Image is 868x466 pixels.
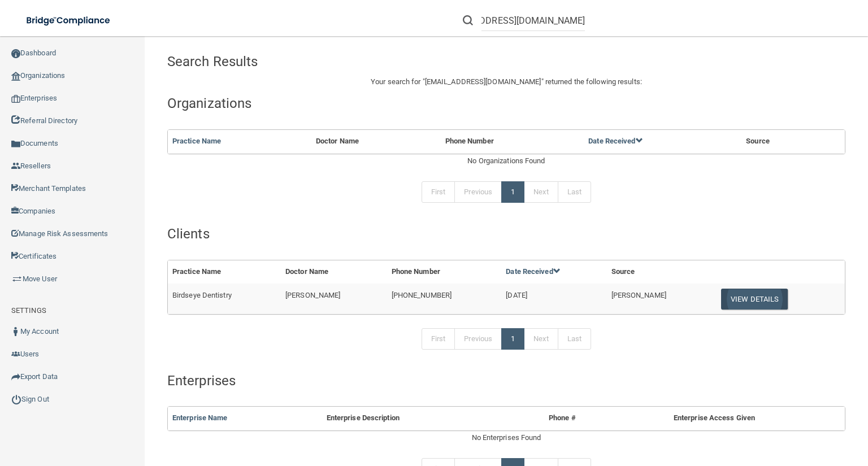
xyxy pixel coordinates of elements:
[11,350,20,359] img: icon-users.e205127d.png
[11,394,21,404] img: ic_power_dark.7ecde6b1.png
[607,260,713,284] th: Source
[519,407,605,430] th: Phone #
[167,431,845,445] div: No Enterprises Found
[322,407,519,430] th: Enterprise Description
[11,273,23,285] img: briefcase.64adab9b.png
[441,130,584,153] th: Phone Number
[11,95,20,103] img: enterprise.0d942306.png
[11,327,20,336] img: ic_user_dark.df1a06c3.png
[741,130,822,153] th: Source
[11,140,20,149] img: icon-documents.8dae5593.png
[11,49,20,58] img: ic_dashboard_dark.d01f4a41.png
[172,137,221,145] a: Practice Name
[172,291,232,299] span: Birdseye Dentistry
[558,328,591,350] a: Last
[172,413,228,422] a: Enterprise Name
[506,267,560,276] a: Date Received
[167,75,845,89] p: Your search for " " returned the following results:
[558,181,591,203] a: Last
[506,291,527,299] span: [DATE]
[422,328,455,350] a: First
[387,260,502,284] th: Phone Number
[285,291,340,299] span: [PERSON_NAME]
[167,154,845,168] div: No Organizations Found
[422,181,455,203] a: First
[611,291,666,299] span: [PERSON_NAME]
[167,373,845,388] h4: Enterprises
[11,72,20,81] img: organization-icon.f8decf85.png
[501,328,524,350] a: 1
[11,162,20,171] img: ic_reseller.de258add.png
[392,291,452,299] span: [PHONE_NUMBER]
[454,181,502,203] a: Previous
[168,260,281,284] th: Practice Name
[281,260,387,284] th: Doctor Name
[463,15,473,25] img: ic-search.3b580494.png
[11,372,20,381] img: icon-export.b9366987.png
[11,304,46,317] label: SETTINGS
[17,9,121,32] img: bridge_compliance_login_screen.278c3ca4.svg
[311,130,441,153] th: Doctor Name
[167,227,845,241] h4: Clients
[481,10,585,31] input: Search
[501,181,524,203] a: 1
[524,328,558,350] a: Next
[167,54,440,69] h4: Search Results
[721,289,788,310] button: View Details
[605,407,823,430] th: Enterprise Access Given
[588,137,643,145] a: Date Received
[167,96,845,111] h4: Organizations
[425,77,541,86] span: [EMAIL_ADDRESS][DOMAIN_NAME]
[524,181,558,203] a: Next
[454,328,502,350] a: Previous
[673,386,854,431] iframe: Drift Widget Chat Controller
